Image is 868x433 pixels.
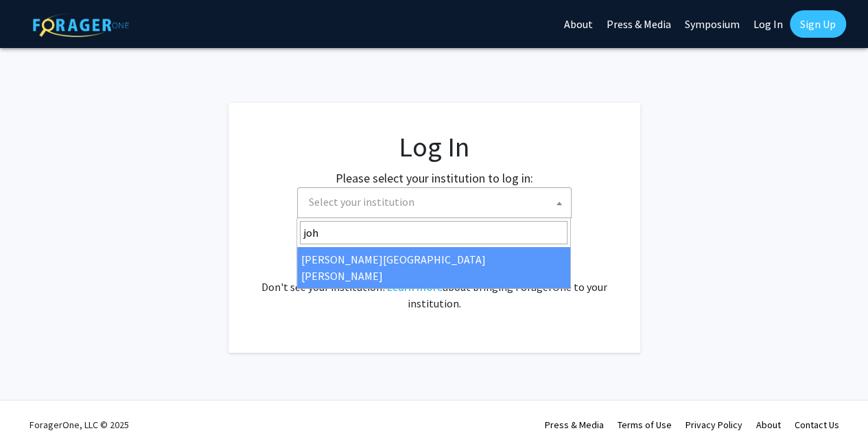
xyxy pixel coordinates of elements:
[303,188,571,216] span: Select your institution
[10,371,58,423] iframe: Chat
[256,246,613,312] div: No account? . Don't see your institution? about bringing ForagerOne to your institution.
[309,195,414,209] span: Select your institution
[756,419,781,431] a: About
[300,221,567,244] input: Search
[790,10,846,38] a: Sign Up
[297,187,572,218] span: Select your institution
[545,419,604,431] a: Press & Media
[795,419,839,431] a: Contact Us
[256,130,613,163] h1: Log In
[297,247,570,288] li: [PERSON_NAME][GEOGRAPHIC_DATA][PERSON_NAME]
[33,13,129,37] img: ForagerOne Logo
[336,169,533,187] label: Please select your institution to log in:
[618,419,672,431] a: Terms of Use
[685,419,742,431] a: Privacy Policy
